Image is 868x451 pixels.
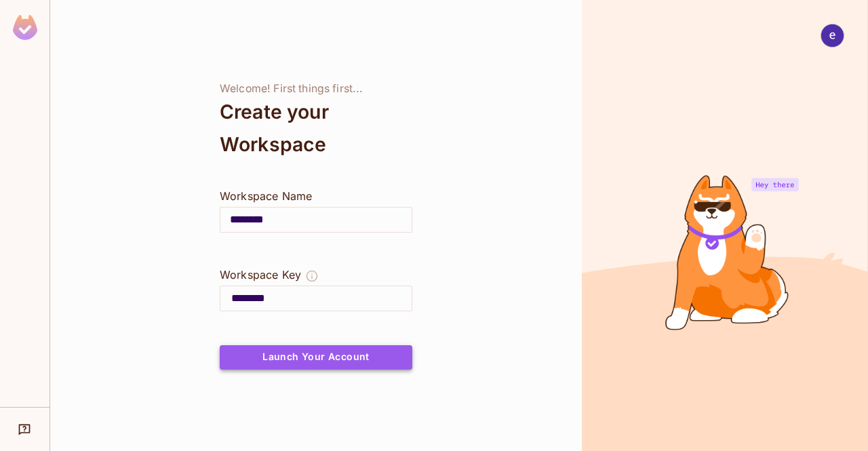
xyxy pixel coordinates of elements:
button: The Workspace Key is unique, and serves as the identifier of your workspace. [305,267,319,286]
div: Create your Workspace [220,96,412,161]
div: Help & Updates [9,416,40,443]
div: Workspace Name [220,188,412,204]
button: Launch Your Account [220,345,412,370]
img: eden riddick [821,24,844,47]
img: SReyMgAAAABJRU5ErkJggg== [13,15,37,40]
div: Workspace Key [220,267,301,283]
div: Welcome! First things first... [220,82,412,96]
